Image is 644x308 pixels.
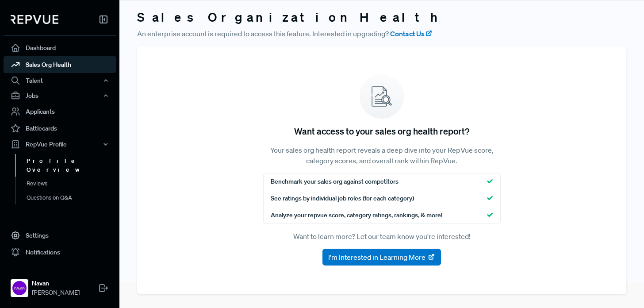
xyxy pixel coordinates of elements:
a: Battlecards [4,120,116,137]
span: I'm Interested in Learning More [328,252,425,262]
h3: Sales Organization Health [137,10,626,25]
a: Sales Org Health [4,56,116,73]
a: Notifications [4,244,116,261]
button: Talent [4,73,116,88]
button: I'm Interested in Learning More [322,249,441,266]
a: Questions on Q&A [15,190,128,204]
button: RepVue Profile [4,137,116,152]
p: Your sales org health report reveals a deep dive into your RepVue score, category scores, and ove... [263,145,501,166]
a: Profile Overview [15,154,128,177]
a: Settings [4,227,116,244]
span: See ratings by individual job roles (for each category) [271,194,414,203]
p: Want to learn more? Let our team know you're interested! [263,231,501,242]
a: Contact Us [390,28,433,39]
p: An enterprise account is required to access this feature. Interested in upgrading? [137,28,626,39]
span: [PERSON_NAME] [32,288,80,297]
a: NavanNavan[PERSON_NAME] [4,268,116,301]
img: RepVue [11,15,58,24]
a: Applicants [4,103,116,120]
strong: Navan [32,279,80,288]
h5: Want access to your sales org health report? [294,126,469,136]
a: Reviews [15,177,128,191]
img: Navan [12,281,27,295]
button: Jobs [4,88,116,103]
a: Dashboard [4,39,116,56]
span: Analyze your repvue score, category ratings, rankings, & more! [271,211,442,220]
span: Benchmark your sales org against competitors [271,177,399,186]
